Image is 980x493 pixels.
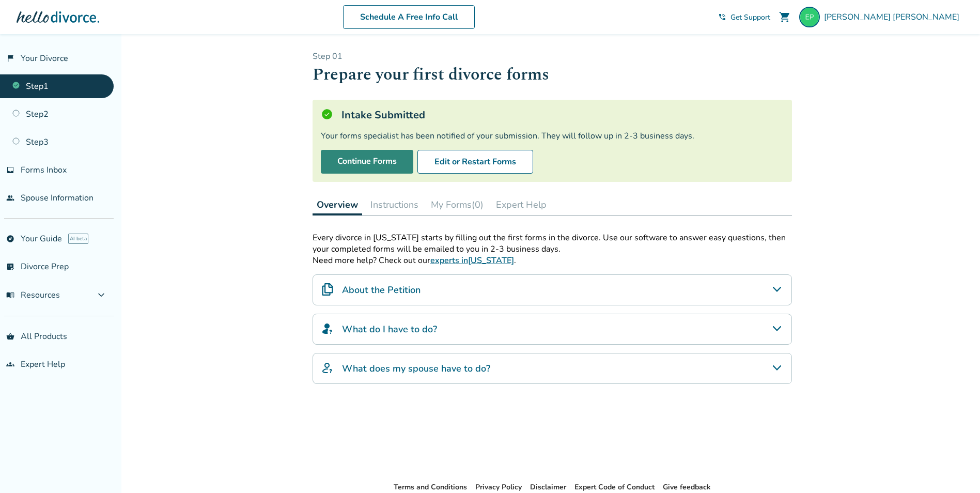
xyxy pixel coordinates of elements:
iframe: Chat Widget [928,443,980,493]
span: list_alt_check [6,263,14,271]
span: inbox [6,166,14,174]
p: Step 0 1 [313,51,792,62]
button: Instructions [366,194,423,215]
a: Expert Code of Conduct [574,482,655,492]
a: Privacy Policy [475,482,522,492]
span: flag_2 [6,54,14,63]
button: Edit or Restart Forms [417,150,533,174]
h5: Intake Submitted [341,108,425,122]
div: What does my spouse have to do? [313,353,792,384]
span: people [6,194,14,202]
a: Schedule A Free Info Call [343,5,475,29]
span: Forms Inbox [21,164,67,176]
h1: Prepare your first divorce forms [313,62,792,87]
span: shopping_basket [6,332,14,341]
button: Expert Help [492,194,551,215]
a: Continue Forms [321,150,413,174]
h4: What does my spouse have to do? [342,362,490,375]
a: Terms and Conditions [394,482,467,492]
img: What does my spouse have to do? [321,362,334,374]
img: About the Petition [321,283,334,296]
div: Every divorce in [US_STATE] starts by filling out the first forms in the divorce. Use our softwar... [313,232,792,255]
h4: What do I have to do? [342,322,437,336]
span: [PERSON_NAME] [PERSON_NAME] [824,11,963,23]
span: expand_more [95,289,107,301]
span: menu_book [6,291,14,299]
button: My Forms(0) [427,194,488,215]
span: Get Support [730,12,770,22]
div: Your forms specialist has been notified of your submission. They will follow up in 2-3 business d... [321,130,784,142]
span: AI beta [68,234,88,244]
button: Overview [313,194,362,215]
span: phone_in_talk [718,13,726,21]
div: What do I have to do? [313,314,792,345]
img: peric8882@gmail.com [799,7,820,27]
a: phone_in_talkGet Support [718,12,770,22]
div: About the Petition [313,274,792,305]
a: experts in[US_STATE] [430,255,514,266]
span: explore [6,235,14,243]
p: Need more help? Check out our . [313,255,792,266]
img: What do I have to do? [321,322,334,335]
span: groups [6,360,14,368]
span: shopping_cart [779,11,791,23]
h4: About the Petition [342,283,421,297]
span: Resources [6,289,60,301]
